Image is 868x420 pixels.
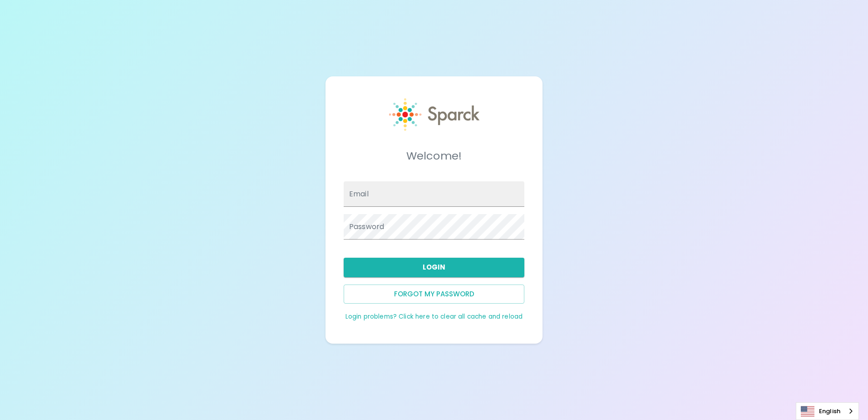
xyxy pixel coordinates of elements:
[344,258,524,277] button: Login
[344,285,524,304] button: Forgot my password
[344,149,524,163] h5: Welcome!
[389,98,479,131] img: Sparck logo
[796,403,858,420] a: English
[796,402,859,420] div: Language
[796,402,859,420] aside: Language selected: English
[345,312,523,321] a: Login problems? Click here to clear all cache and reload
